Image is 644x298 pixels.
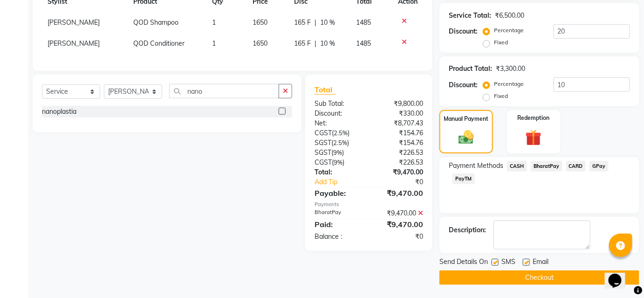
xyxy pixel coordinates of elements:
[496,64,525,74] div: ₹3,300.00
[315,148,331,157] span: SGST
[501,257,515,269] span: SMS
[494,80,524,88] label: Percentage
[308,118,369,128] div: Net:
[308,128,369,138] div: ( )
[531,161,562,172] span: BharatPay
[253,18,267,27] span: 1650
[449,225,486,235] div: Description:
[315,158,332,166] span: CGST
[369,99,430,109] div: ₹9,800.00
[589,161,609,172] span: GPay
[334,159,343,166] span: 9%
[444,115,488,123] label: Manual Payment
[315,129,332,137] span: CGST
[308,99,369,109] div: Sub Total:
[369,167,430,177] div: ₹9,470.00
[494,26,524,35] label: Percentage
[449,80,478,90] div: Discount:
[253,39,267,48] span: 1650
[333,139,347,146] span: 2.5%
[439,270,639,285] button: Checkout
[369,187,430,199] div: ₹9,470.00
[308,148,369,158] div: ( )
[449,27,478,36] div: Discount:
[333,149,342,156] span: 9%
[521,128,547,148] img: _gift.svg
[308,109,369,118] div: Discount:
[42,107,76,117] div: nanoplastia
[308,167,369,177] div: Total:
[294,18,311,28] span: 165 F
[315,201,423,208] div: Payments
[369,158,430,167] div: ₹226.53
[369,208,430,218] div: ₹9,470.00
[449,64,492,74] div: Product Total:
[454,129,479,146] img: _cash.svg
[369,118,430,128] div: ₹8,707.43
[356,39,371,48] span: 1485
[212,39,216,48] span: 1
[320,39,335,49] span: 10 %
[518,114,550,122] label: Redemption
[369,232,430,242] div: ₹0
[356,18,371,27] span: 1485
[48,18,100,27] span: [PERSON_NAME]
[449,11,491,21] div: Service Total:
[452,173,475,184] span: PayTM
[308,232,369,242] div: Balance :
[379,177,430,187] div: ₹0
[369,109,430,118] div: ₹330.00
[494,92,508,100] label: Fixed
[507,161,527,172] span: CASH
[315,139,331,147] span: SGST
[308,177,379,187] a: Add Tip
[308,219,369,230] div: Paid:
[133,39,185,48] span: QOD Conditioner
[369,148,430,158] div: ₹226.53
[294,39,311,49] span: 165 F
[369,138,430,148] div: ₹154.76
[566,161,586,172] span: CARD
[133,18,178,27] span: QOD Shampoo
[369,219,430,230] div: ₹9,470.00
[308,158,369,167] div: ( )
[320,18,335,28] span: 10 %
[605,261,635,289] iframe: chat widget
[369,128,430,138] div: ₹154.76
[533,257,548,269] span: Email
[169,84,279,98] input: Search or Scan
[308,138,369,148] div: ( )
[308,187,369,199] div: Payable:
[495,11,524,21] div: ₹6,500.00
[308,208,369,218] div: BharatPay
[449,161,503,171] span: Payment Methods
[315,85,336,95] span: Total
[315,18,316,28] span: |
[212,18,216,27] span: 1
[48,39,100,48] span: [PERSON_NAME]
[439,257,488,269] span: Send Details On
[334,129,348,137] span: 2.5%
[315,39,316,49] span: |
[494,38,508,47] label: Fixed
